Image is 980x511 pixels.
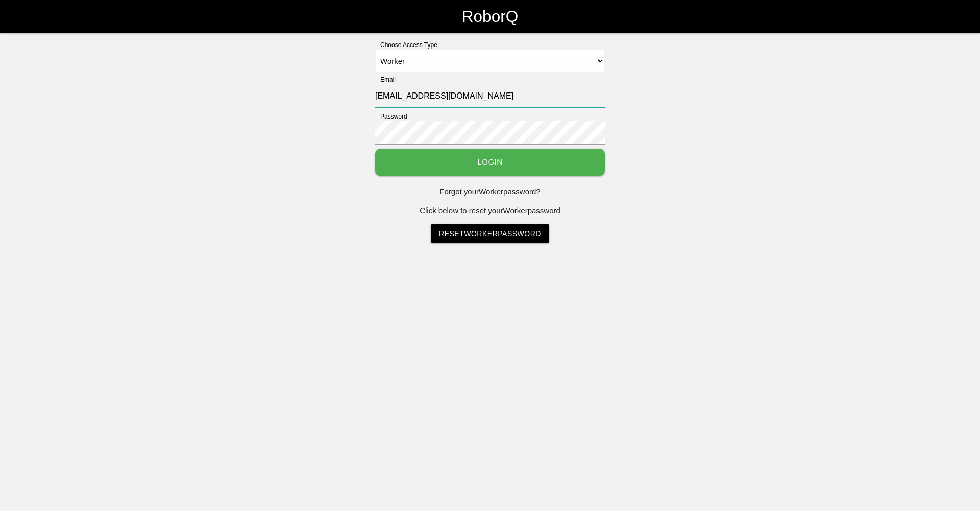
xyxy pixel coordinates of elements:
button: Login [375,149,605,176]
label: Email [375,75,396,84]
p: Forgot your Worker password? [375,186,605,198]
label: Password [375,112,407,121]
label: Choose Access Type [375,40,437,50]
p: Click below to reset your Worker password [375,205,605,217]
a: ResetWorkerPassword [431,224,549,243]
